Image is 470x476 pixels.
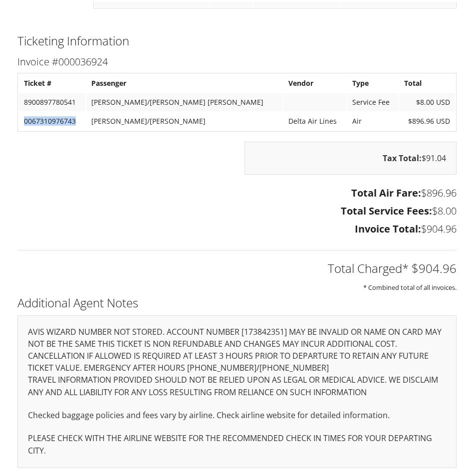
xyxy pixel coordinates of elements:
h3: $8.00 [17,202,457,216]
h2: Additional Agent Notes [17,292,457,309]
div: $91.04 [244,140,457,173]
th: Type [347,72,398,90]
td: $896.96 USD [399,110,455,128]
strong: Invoice Total: [355,220,421,234]
small: * Combined total of all invoices. [363,281,457,290]
td: 0067310976743 [19,110,85,128]
strong: Total Air Fare: [351,184,421,198]
td: 8900897780541 [19,91,85,109]
td: Delta Air Lines [283,110,346,128]
th: Total [399,72,455,90]
p: Checked baggage policies and fees vary by airline. Check airline website for detailed information. [28,407,446,420]
td: [PERSON_NAME]/[PERSON_NAME] [PERSON_NAME] [86,91,282,109]
p: PLEASE CHECK WITH THE AIRLINE WEBSITE FOR THE RECOMMENDED CHECK IN TIMES FOR YOUR DEPARTING CITY. [28,430,446,456]
p: TRAVEL INFORMATION PROVIDED SHOULD NOT BE RELIED UPON AS LEGAL OR MEDICAL ADVICE. WE DISCLAIM ANY... [28,372,446,397]
td: Service Fee [347,91,398,109]
th: Passenger [86,72,282,90]
h2: Ticketing Information [17,30,457,47]
th: Ticket # [19,72,85,90]
td: [PERSON_NAME]/[PERSON_NAME] [86,110,282,128]
h3: Invoice #000036924 [17,53,457,67]
td: $8.00 USD [399,91,455,109]
h3: $904.96 [17,220,457,234]
h2: Total Charged* $904.96 [17,258,457,275]
div: AVIS WIZARD NUMBER NOT STORED. ACCOUNT NUMBER [173842351] MAY BE INVALID OR NAME ON CARD MAY NOT ... [17,313,457,466]
strong: Tax Total: [383,151,422,162]
th: Vendor [283,72,346,90]
strong: Total Service Fees: [341,202,432,216]
h3: $896.96 [17,184,457,198]
td: Air [347,110,398,128]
